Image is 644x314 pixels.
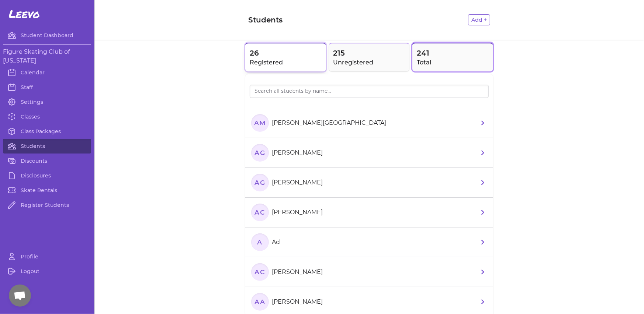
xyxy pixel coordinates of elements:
span: 26 [250,48,322,58]
a: Logout [3,264,91,279]
h2: Unregistered [333,58,405,67]
a: Calendar [3,65,91,80]
span: 241 [417,48,489,58]
text: AM [254,119,266,127]
p: [PERSON_NAME] [272,148,323,157]
a: AG[PERSON_NAME] [245,138,493,168]
a: AC[PERSON_NAME] [245,198,493,227]
h2: Registered [250,58,322,67]
a: Disclosures [3,168,91,183]
a: Student Dashboard [3,28,91,43]
p: [PERSON_NAME][GEOGRAPHIC_DATA] [272,119,386,127]
span: Leevo [9,7,40,21]
span: 215 [333,48,405,58]
text: A [257,238,263,246]
a: AG[PERSON_NAME] [245,168,493,198]
text: AC [254,208,265,216]
h2: Total [417,58,489,67]
button: 26Registered [245,43,326,71]
a: AAd [245,227,493,257]
div: Open chat [9,285,31,307]
a: AM[PERSON_NAME][GEOGRAPHIC_DATA] [245,108,493,138]
a: Register Students [3,198,91,212]
a: Skate Rentals [3,183,91,198]
a: Staff [3,80,91,95]
a: Students [3,139,91,154]
h3: Figure Skating Club of [US_STATE] [3,47,91,65]
a: Class Packages [3,124,91,139]
a: AC[PERSON_NAME] [245,257,493,287]
p: [PERSON_NAME] [272,297,323,306]
p: [PERSON_NAME] [272,178,323,187]
p: [PERSON_NAME] [272,268,323,276]
text: AG [254,179,265,186]
button: 215Unregistered [329,43,410,71]
a: Settings [3,95,91,109]
input: Search all students by name... [250,85,489,98]
text: AA [254,298,265,306]
a: Classes [3,109,91,124]
button: 241Total [412,43,493,71]
a: Discounts [3,154,91,168]
p: [PERSON_NAME] [272,208,323,217]
text: AC [254,268,265,276]
a: Profile [3,249,91,264]
text: AG [254,149,265,156]
p: Ad [272,238,280,247]
button: Add + [468,14,490,25]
